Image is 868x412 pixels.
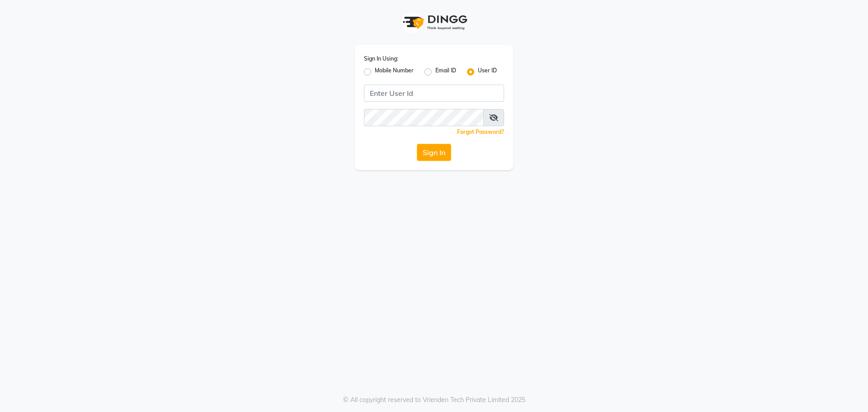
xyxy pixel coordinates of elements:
label: Email ID [435,66,456,77]
label: Sign In Using: [364,55,398,63]
label: Mobile Number [375,66,414,77]
input: Username [364,85,504,102]
input: Username [364,109,484,126]
label: User ID [478,66,497,77]
img: logo1.svg [398,9,470,36]
button: Sign In [417,144,451,161]
a: Forgot Password? [457,128,504,135]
